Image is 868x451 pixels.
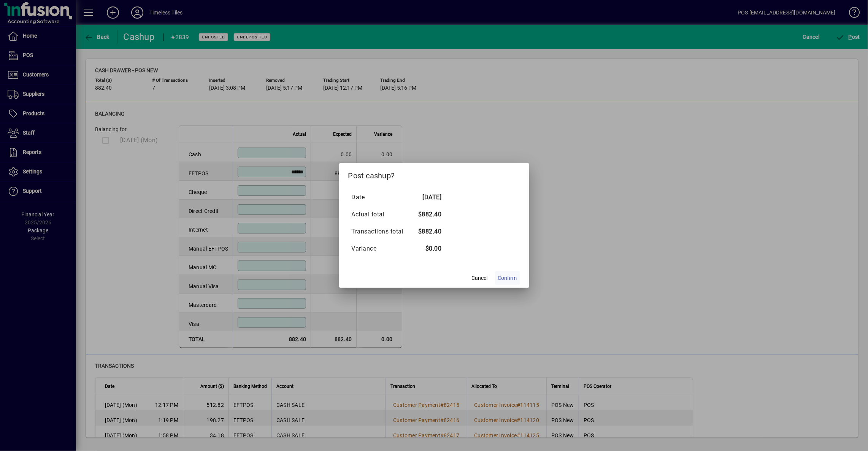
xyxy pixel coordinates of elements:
[351,240,411,257] td: Variance
[411,189,442,206] td: [DATE]
[468,271,492,285] button: Cancel
[351,189,411,206] td: Date
[498,274,517,282] span: Confirm
[351,206,411,223] td: Actual total
[411,223,442,240] td: $882.40
[411,240,442,257] td: $0.00
[472,274,488,282] span: Cancel
[351,223,411,240] td: Transactions total
[495,271,520,285] button: Confirm
[411,206,442,223] td: $882.40
[339,163,529,185] h2: Post cashup?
